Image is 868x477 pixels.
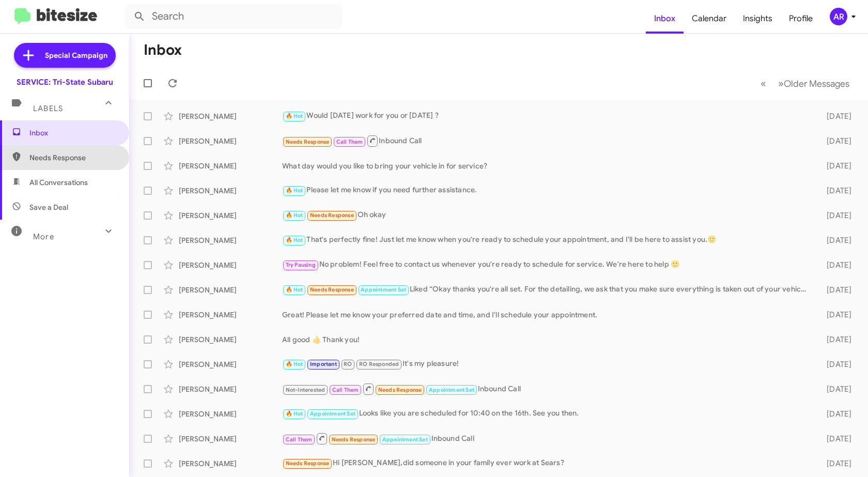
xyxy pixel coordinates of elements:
[33,104,63,113] span: Labels
[179,161,282,171] div: [PERSON_NAME]
[812,235,860,245] div: [DATE]
[17,77,113,87] div: SERVICE: Tri-State Subaru
[282,234,812,246] div: That's perfectly fine! Just let me know when you're ready to schedule your appointment, and I'll ...
[286,139,330,145] span: Needs Response
[812,334,860,345] div: [DATE]
[286,113,303,119] span: 🔥 Hot
[144,42,182,58] h1: Inbox
[812,409,860,419] div: [DATE]
[812,210,860,221] div: [DATE]
[361,286,406,293] span: Appointment Set
[336,139,363,145] span: Call Them
[286,237,303,243] span: 🔥 Hot
[179,334,282,345] div: [PERSON_NAME]
[812,260,860,270] div: [DATE]
[282,259,812,271] div: No problem! Feel free to contact us whenever you're ready to schedule for service. We're here to ...
[125,4,342,29] input: Search
[282,408,812,420] div: Looks like you are scheduled for 10:40 on the 16th. See you then.
[344,361,352,367] span: RO
[282,457,812,469] div: Hi [PERSON_NAME],did someone in your family ever work at Sears?
[286,387,326,393] span: Not-Interested
[179,310,282,320] div: [PERSON_NAME]
[282,382,812,395] div: Inbound Call
[286,410,303,417] span: 🔥 Hot
[310,410,355,417] span: Appointment Set
[286,460,330,467] span: Needs Response
[429,387,474,393] span: Appointment Set
[332,387,359,393] span: Call Them
[282,134,812,147] div: Inbound Call
[179,136,282,146] div: [PERSON_NAME]
[812,359,860,370] div: [DATE]
[179,210,282,221] div: [PERSON_NAME]
[179,186,282,196] div: [PERSON_NAME]
[286,286,303,293] span: 🔥 Hot
[382,436,428,443] span: Appointment Set
[684,4,735,34] a: Calendar
[29,152,117,163] span: Needs Response
[781,4,821,34] a: Profile
[821,8,857,25] button: AR
[282,334,812,345] div: All good 👍 Thank you!
[45,50,107,60] span: Special Campaign
[286,261,316,268] span: Try Pausing
[179,384,282,394] div: [PERSON_NAME]
[754,73,772,94] button: Previous
[179,409,282,419] div: [PERSON_NAME]
[735,4,781,34] a: Insights
[761,77,766,90] span: «
[812,384,860,394] div: [DATE]
[282,161,812,171] div: What day would you like to bring your vehicle in for service?
[812,434,860,444] div: [DATE]
[755,73,856,94] nav: Page navigation example
[812,161,860,171] div: [DATE]
[29,177,88,188] span: All Conversations
[282,432,812,445] div: Inbound Call
[286,436,313,443] span: Call Them
[179,434,282,444] div: [PERSON_NAME]
[378,387,422,393] span: Needs Response
[29,128,117,138] span: Inbox
[830,8,847,25] div: AR
[282,358,812,370] div: It's my pleasure!
[812,310,860,320] div: [DATE]
[179,285,282,295] div: [PERSON_NAME]
[179,260,282,270] div: [PERSON_NAME]
[310,361,337,367] span: Important
[282,284,812,296] div: Liked “Okay thanks you're all set. For the detailing, we ask that you make sure everything is tak...
[29,202,68,212] span: Save a Deal
[772,73,856,94] button: Next
[812,285,860,295] div: [DATE]
[812,458,860,469] div: [DATE]
[784,78,849,89] span: Older Messages
[282,184,812,196] div: Please let me know if you need further assistance.
[179,458,282,469] div: [PERSON_NAME]
[812,111,860,121] div: [DATE]
[179,359,282,370] div: [PERSON_NAME]
[778,77,784,90] span: »
[646,4,684,34] a: Inbox
[286,187,303,194] span: 🔥 Hot
[286,361,303,367] span: 🔥 Hot
[14,43,116,68] a: Special Campaign
[179,235,282,245] div: [PERSON_NAME]
[812,186,860,196] div: [DATE]
[310,212,354,219] span: Needs Response
[359,361,399,367] span: RO Responded
[310,286,354,293] span: Needs Response
[282,110,812,122] div: Would [DATE] work for you or [DATE] ?
[282,209,812,221] div: Oh okay
[282,310,812,320] div: Great! Please let me know your preferred date and time, and I'll schedule your appointment.
[812,136,860,146] div: [DATE]
[286,212,303,219] span: 🔥 Hot
[33,232,54,241] span: More
[332,436,376,443] span: Needs Response
[179,111,282,121] div: [PERSON_NAME]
